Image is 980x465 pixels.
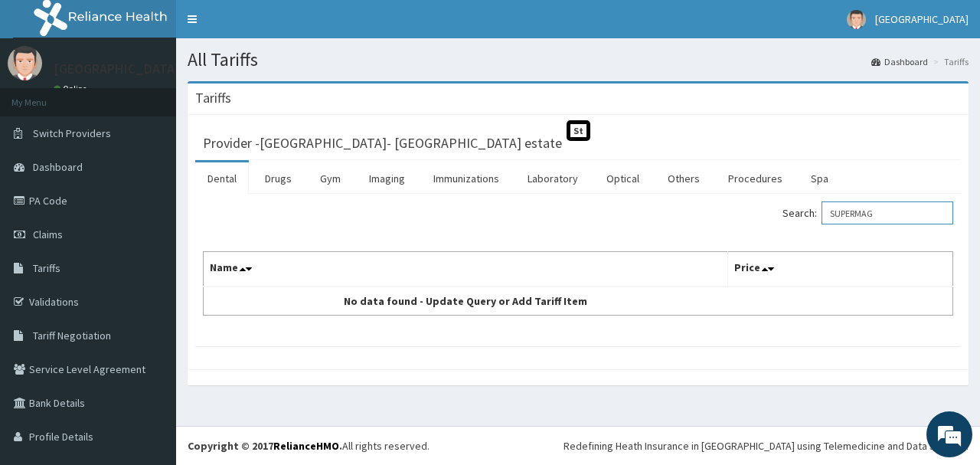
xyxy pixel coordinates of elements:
[871,55,928,68] a: Dashboard
[204,252,728,287] th: Name
[822,201,953,224] input: Search:
[594,162,652,195] a: Optical
[421,162,511,195] a: Immunizations
[188,439,342,453] strong: Copyright © 2017 .
[273,439,339,453] a: RelianceHMO
[80,86,257,106] div: Chat with us now
[188,50,969,70] h1: All Tariffs
[782,201,953,224] label: Search:
[203,136,562,150] h3: Provider - [GEOGRAPHIC_DATA]- [GEOGRAPHIC_DATA] estate
[89,136,211,291] span: We're online!
[8,46,42,80] img: User Image
[204,287,728,316] td: No data found - Update Query or Add Tariff Item
[567,120,590,141] span: St
[929,55,969,68] li: Tariffs
[33,261,60,275] span: Tariffs
[655,162,712,195] a: Others
[33,228,63,241] span: Claims
[847,10,866,29] img: User Image
[716,162,795,195] a: Procedures
[308,162,353,195] a: Gym
[253,162,304,195] a: Drugs
[33,329,111,342] span: Tariff Negotiation
[728,252,953,287] th: Price
[176,426,980,465] footer: All rights reserved.
[357,162,417,195] a: Imaging
[33,126,111,140] span: Switch Providers
[8,306,292,359] textarea: Type your message and hit 'Enter'
[195,91,231,105] h3: Tariffs
[195,162,249,195] a: Dental
[875,12,969,26] span: [GEOGRAPHIC_DATA]
[33,160,83,174] span: Dashboard
[28,77,62,115] img: d_794563401_company_1708531726252_794563401
[54,84,90,94] a: Online
[54,62,180,76] p: [GEOGRAPHIC_DATA]
[251,8,288,44] div: Minimize live chat window
[563,438,969,454] div: Redefining Heath Insurance in [GEOGRAPHIC_DATA] using Telemedicine and Data Science!
[515,162,590,195] a: Laboratory
[799,162,841,195] a: Spa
